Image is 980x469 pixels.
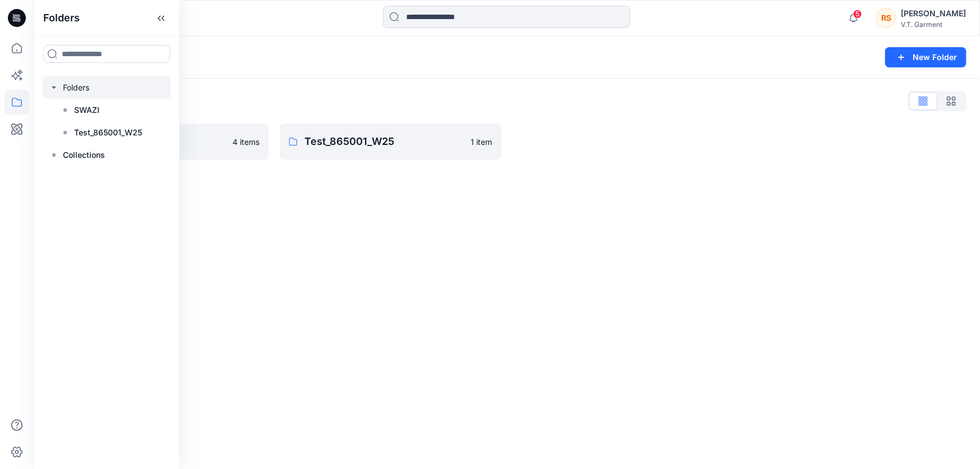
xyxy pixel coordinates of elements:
[63,148,105,162] p: Collections
[901,20,966,29] div: V.T. Garment
[471,136,493,148] p: 1 item
[885,47,967,67] button: New Folder
[233,136,259,148] p: 4 items
[901,7,966,20] div: [PERSON_NAME]
[74,103,99,117] p: SWAZI
[304,134,464,149] p: Test_865001_W25
[876,8,896,28] div: RS
[853,10,862,19] span: 5
[280,124,501,160] a: Test_865001_W251 item
[74,126,142,139] p: Test_865001_W25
